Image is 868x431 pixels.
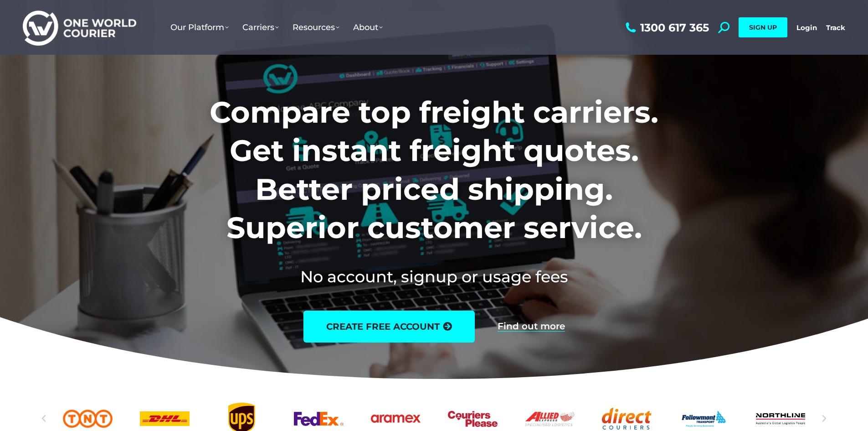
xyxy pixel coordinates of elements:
a: SIGN UP [739,17,787,37]
a: Our Platform [164,13,236,42]
span: Resources [293,22,339,32]
a: 1300 617 365 [623,22,709,33]
a: Carriers [236,13,286,42]
a: Find out more [498,322,565,332]
h1: Compare top freight carriers. Get instant freight quotes. Better priced shipping. Superior custom... [149,93,719,247]
a: Login [796,23,817,32]
a: About [346,13,390,42]
span: Our Platform [170,22,229,32]
span: Carriers [242,22,279,32]
a: Resources [286,13,346,42]
img: One World Courier [23,9,136,46]
h2: No account, signup or usage fees [149,265,719,288]
span: About [353,22,383,32]
a: create free account [303,311,475,343]
span: SIGN UP [749,23,777,31]
a: Track [826,23,845,32]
